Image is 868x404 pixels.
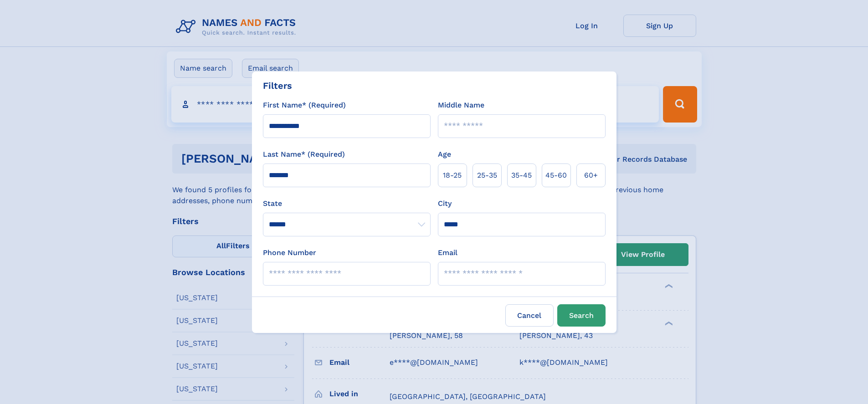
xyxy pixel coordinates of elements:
[438,198,452,209] label: City
[263,100,346,111] label: First Name* (Required)
[477,170,497,181] span: 25‑35
[438,149,451,160] label: Age
[438,100,484,111] label: Middle Name
[443,170,462,181] span: 18‑25
[545,170,567,181] span: 45‑60
[263,247,316,258] label: Phone Number
[263,149,345,160] label: Last Name* (Required)
[505,304,554,327] label: Cancel
[438,247,457,258] label: Email
[584,170,598,181] span: 60+
[263,198,431,209] label: State
[263,79,292,92] div: Filters
[557,304,606,327] button: Search
[511,170,532,181] span: 35‑45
